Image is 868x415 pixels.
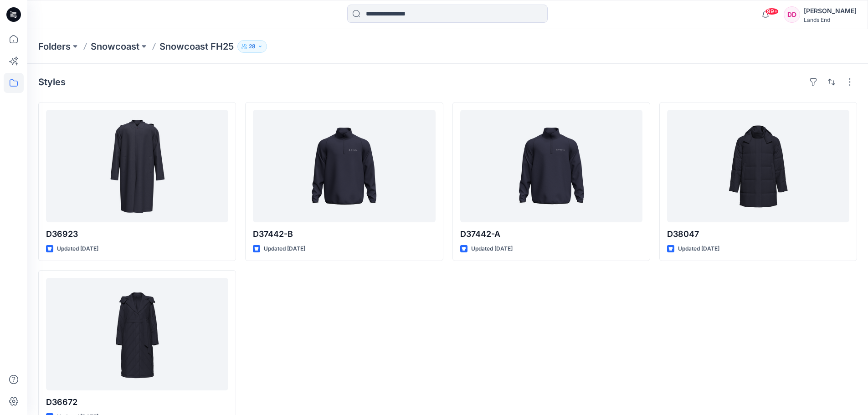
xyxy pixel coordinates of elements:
a: Folders [38,40,71,53]
p: Updated [DATE] [678,244,719,254]
a: D36672 [46,278,228,390]
p: Updated [DATE] [57,244,98,254]
a: D36923 [46,110,228,222]
span: 99+ [765,8,779,15]
a: D38047 [667,110,849,222]
p: Updated [DATE] [471,244,513,254]
a: D37442-B [253,110,435,222]
p: D38047 [667,228,849,241]
button: 28 [237,40,267,53]
div: [PERSON_NAME] [804,5,857,16]
h4: Styles [38,77,66,87]
p: Snowcoast FH25 [159,40,234,53]
p: Updated [DATE] [264,244,305,254]
p: D36672 [46,396,228,409]
a: D37442-A [460,110,642,222]
p: D37442-A [460,228,642,241]
div: Lands End [804,16,857,23]
p: D37442-B [253,228,435,241]
a: Snowcoast [91,40,139,53]
p: D36923 [46,228,228,241]
p: 28 [249,41,256,51]
div: DD [784,6,800,23]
